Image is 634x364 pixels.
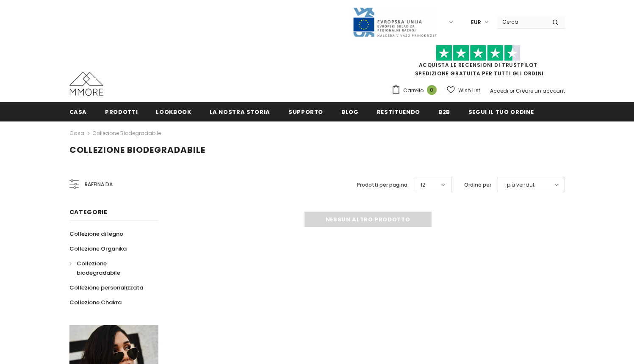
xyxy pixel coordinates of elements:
[288,102,323,121] a: supporto
[438,102,450,121] a: B2B
[69,226,123,241] a: Collezione di legno
[92,130,161,137] a: Collezione biodegradabile
[458,86,480,95] span: Wish List
[210,108,270,116] span: La nostra storia
[436,45,520,61] img: Fidati di Pilot Stars
[288,108,323,116] span: supporto
[377,102,420,121] a: Restituendo
[156,108,191,116] span: Lookbook
[377,108,420,116] span: Restituendo
[427,85,437,95] span: 0
[341,108,359,116] span: Blog
[69,256,149,280] a: Collezione biodegradabile
[69,208,108,216] span: Categorie
[352,18,437,25] a: Javni Razpis
[210,102,270,121] a: La nostra storia
[69,298,122,306] span: Collezione Chakra
[69,128,84,138] a: Casa
[105,108,138,116] span: Prodotti
[69,245,127,253] span: Collezione Organika
[421,181,425,189] span: 12
[468,102,534,121] a: Segui il tuo ordine
[69,284,143,292] span: Collezione personalizzata
[352,7,437,38] img: Javni Razpis
[357,181,407,189] label: Prodotti per pagina
[85,180,113,189] span: Raffina da
[509,87,515,94] span: or
[69,280,143,295] a: Collezione personalizzata
[419,61,537,69] a: Acquista le recensioni di TrustPilot
[468,108,534,116] span: Segui il tuo ordine
[447,83,480,98] a: Wish List
[156,102,191,121] a: Lookbook
[391,84,441,97] a: Carrello 0
[504,181,536,189] span: I più venduti
[391,49,565,77] span: SPEDIZIONE GRATUITA PER TUTTI GLI ORDINI
[490,87,508,94] a: Accedi
[438,108,450,116] span: B2B
[341,102,359,121] a: Blog
[69,230,123,238] span: Collezione di legno
[69,295,122,310] a: Collezione Chakra
[77,259,120,277] span: Collezione biodegradabile
[403,86,424,95] span: Carrello
[69,144,205,156] span: Collezione biodegradabile
[69,241,127,256] a: Collezione Organika
[464,181,491,189] label: Ordina per
[516,87,565,94] a: Creare un account
[69,72,103,96] img: Casi MMORE
[69,102,87,121] a: Casa
[69,108,87,116] span: Casa
[105,102,138,121] a: Prodotti
[471,18,481,27] span: EUR
[497,16,546,28] input: Search Site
